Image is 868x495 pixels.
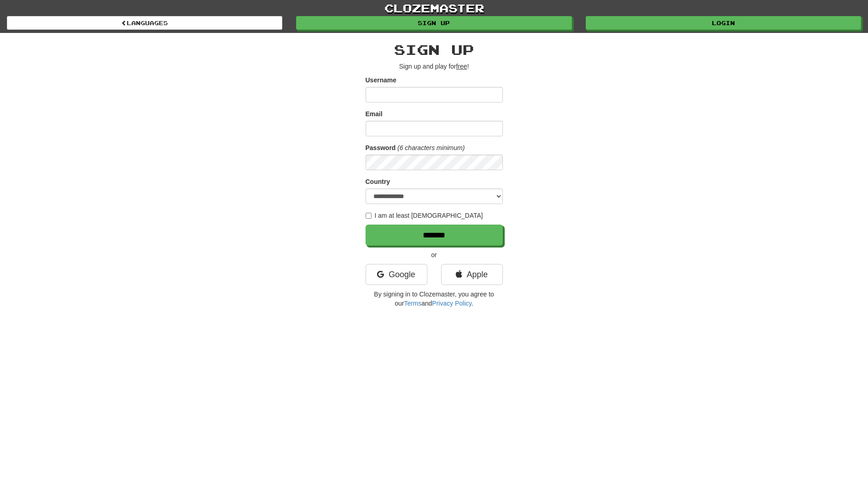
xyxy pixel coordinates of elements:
[366,211,483,220] label: I am at least [DEMOGRAPHIC_DATA]
[441,264,503,285] a: Apple
[456,63,467,70] u: free
[586,16,861,30] a: Login
[366,177,390,186] label: Country
[404,300,421,307] a: Terms
[7,16,282,30] a: Languages
[366,109,383,118] label: Email
[296,16,571,30] a: Sign up
[366,290,503,308] p: By signing in to Clozemaster, you agree to our and .
[398,144,465,151] em: (6 characters minimum)
[366,62,503,71] p: Sign up and play for !
[366,250,503,259] p: or
[366,75,397,85] label: Username
[366,42,503,57] h2: Sign up
[432,300,471,307] a: Privacy Policy
[366,213,372,219] input: I am at least [DEMOGRAPHIC_DATA]
[366,264,427,285] a: Google
[366,143,396,152] label: Password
